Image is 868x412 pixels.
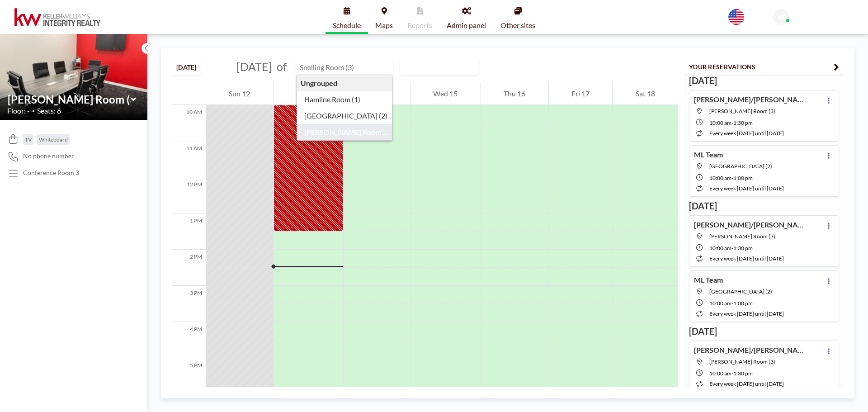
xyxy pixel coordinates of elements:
span: Admin panel [447,22,486,29]
span: 1:00 PM [733,300,753,307]
h3: [DATE] [689,200,839,212]
h3: [DATE] [689,75,839,86]
span: Snelling Room (3) [709,108,775,114]
span: every week [DATE] until [DATE] [709,380,784,387]
h3: [DATE] [689,326,839,337]
span: every week [DATE] until [DATE] [709,130,784,137]
div: 1 PM [172,213,206,250]
span: Other sites [500,22,535,29]
div: 5 PM [172,358,206,394]
span: 10:00 AM [709,175,731,181]
span: - [731,119,733,126]
div: Search for option [401,59,479,75]
span: Lexington Room (2) [709,163,772,170]
div: Sun 12 [206,82,273,105]
img: organization-logo [14,8,100,26]
h4: ML Team [694,275,723,284]
span: - [731,245,733,251]
span: [DATE] [236,60,272,73]
div: Ungrouped [297,75,392,91]
span: TV [25,136,32,143]
span: Reports [407,22,432,29]
span: Whiteboard [39,136,68,143]
p: Conference Room 3 [23,169,79,177]
div: 11 AM [172,141,206,177]
div: Sat 18 [613,82,678,105]
div: 2 PM [172,250,206,286]
span: - [731,175,733,181]
h4: [PERSON_NAME]/[PERSON_NAME] [694,220,807,229]
input: Snelling Room (3) [297,60,383,75]
span: 1:30 PM [733,370,753,377]
span: • [32,108,35,114]
button: YOUR RESERVATIONS [685,59,843,75]
input: Search for option [454,61,464,73]
span: - [731,370,733,377]
span: 1:30 PM [733,245,753,251]
span: every week [DATE] until [DATE] [709,185,784,192]
span: Snelling Room (3) [709,233,775,240]
span: Floor: - [7,106,30,115]
span: Snelling Room (3) [709,358,775,365]
span: KF [777,13,785,21]
span: Admin [793,18,809,25]
span: 1:30 PM [733,119,753,126]
h4: ML Team [694,150,723,159]
span: 10:00 AM [709,119,731,126]
div: [PERSON_NAME] Room (3) [297,124,392,140]
span: every week [DATE] until [DATE] [709,255,784,262]
div: Thu 16 [481,82,548,105]
div: Mon 13 [274,82,344,105]
span: 10:00 AM [709,245,731,251]
span: every week [DATE] until [DATE] [709,310,784,317]
span: - [731,300,733,307]
span: Maps [375,22,393,29]
div: 10 AM [172,105,206,141]
div: Wed 15 [410,82,481,105]
span: 1:00 PM [733,175,753,181]
span: KWIR Front Desk [793,10,842,18]
h4: [PERSON_NAME]/[PERSON_NAME] [694,95,807,104]
span: Seats: 6 [37,106,61,115]
input: Snelling Room (3) [8,93,131,106]
div: Fri 17 [549,82,613,105]
button: [DATE] [172,59,201,75]
div: 12 PM [172,177,206,213]
span: Lexington Room (2) [709,288,772,295]
span: of [277,60,287,74]
div: 3 PM [172,286,206,322]
div: Hamline Room (1) [297,91,392,108]
span: WEEKLY VIEW [402,61,453,73]
span: No phone number [23,152,74,160]
span: 10:00 AM [709,370,731,377]
span: 10:00 AM [709,300,731,307]
span: Schedule [333,22,361,29]
div: 4 PM [172,322,206,358]
h4: [PERSON_NAME]/[PERSON_NAME] [694,346,807,355]
div: [GEOGRAPHIC_DATA] (2) [297,108,392,124]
